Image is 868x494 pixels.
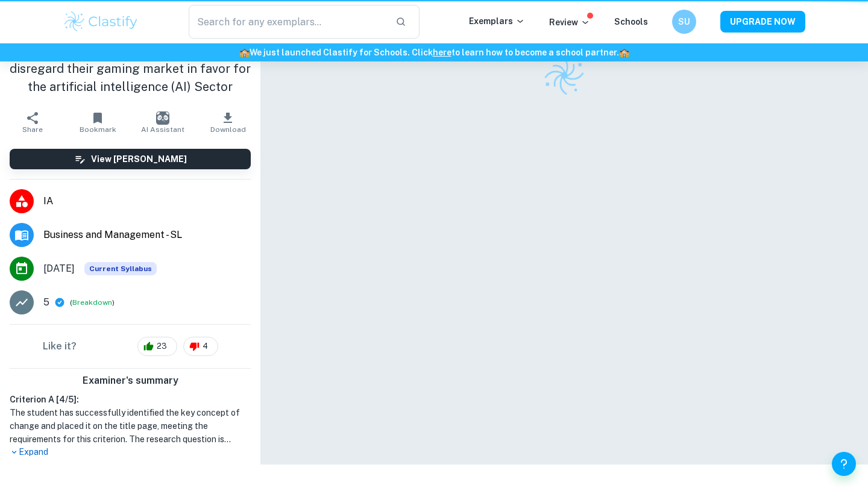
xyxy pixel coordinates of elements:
[84,262,157,275] span: Current Syllabus
[141,125,184,134] span: AI Assistant
[5,374,256,388] h6: Examiner's summary
[720,11,805,33] button: UPGRADE NOW
[832,452,856,476] button: Help and Feedback
[43,228,251,242] span: Business and Management - SL
[10,446,251,458] p: Expand
[614,17,648,27] a: Schools
[469,14,525,28] p: Exemplars
[10,406,251,446] h1: The student has successfully identified the key concept of change and placed it on the title page...
[195,105,260,139] button: Download
[210,125,246,134] span: Download
[10,393,251,406] h6: Criterion A [ 4 / 5 ]:
[137,337,177,356] div: 23
[10,42,251,96] h1: Should Advanced Micro Devices (AMD) disregard their gaming market in favor for the artificial int...
[196,340,215,352] span: 4
[70,296,115,308] span: ( )
[619,48,629,57] span: 🏫
[43,194,251,208] span: IA
[540,51,589,100] img: Clastify logo
[678,15,691,28] h6: SU
[65,105,130,139] button: Bookmark
[189,5,386,39] input: Search for any exemplars...
[72,297,112,308] button: Breakdown
[10,463,251,477] h6: Criterion B [ 2 / 4 ]:
[672,10,696,34] button: SU
[43,295,49,310] p: 5
[84,262,157,275] div: This exemplar is based on the current syllabus. Feel free to refer to it for inspiration/ideas wh...
[549,16,590,29] p: Review
[22,125,43,134] span: Share
[91,152,187,166] h6: View [PERSON_NAME]
[10,149,251,169] button: View [PERSON_NAME]
[43,261,75,276] span: [DATE]
[433,48,451,57] a: here
[2,46,866,59] h6: We just launched Clastify for Schools. Click to learn how to become a school partner.
[150,340,174,352] span: 23
[130,105,195,139] button: AI Assistant
[43,339,77,354] h6: Like it?
[183,337,218,356] div: 4
[80,125,116,134] span: Bookmark
[239,48,250,57] span: 🏫
[63,10,139,34] img: Clastify logo
[156,111,169,125] img: AI Assistant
